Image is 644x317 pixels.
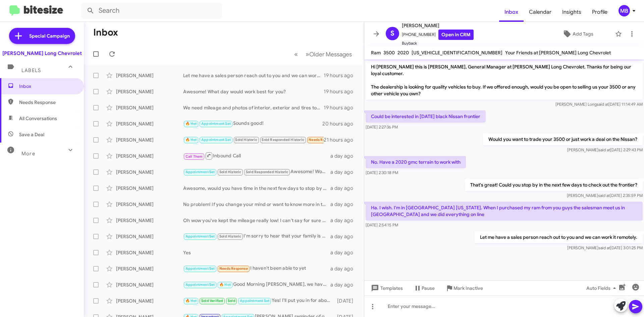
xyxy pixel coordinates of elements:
div: a day ago [330,281,359,288]
div: [PERSON_NAME] [116,298,183,304]
a: Calendar [524,2,557,22]
span: Needs Response [19,99,76,106]
div: 19 hours ago [324,72,359,79]
div: Awesome! Would you have time [DATE] or in the next few days to go over some options? [183,168,330,176]
div: [PERSON_NAME] [116,201,183,208]
span: More [21,151,35,157]
span: [DATE] 2:54:15 PM [366,222,398,227]
span: 2020 [397,50,409,56]
span: [PHONE_NUMBER] [402,30,474,40]
span: Templates [370,282,403,294]
span: said at [597,102,608,107]
div: [PERSON_NAME] Long Chevrolet [2,50,82,57]
span: Sold Historic [235,138,257,142]
div: [PERSON_NAME] [116,217,183,224]
p: Ha. I wish. I'm in [GEOGRAPHIC_DATA] [US_STATE]. When I purchased my ram from you guys the salesm... [366,202,643,220]
div: [PERSON_NAME] [116,281,183,288]
div: No problem! If you change your mind or want to know more in the future, feel free to reach out. I... [183,201,330,208]
span: Sold Historic [219,234,241,239]
div: We need mileage and photos of interior, exterior and tires to determine it's value. [183,104,324,111]
span: [PERSON_NAME] Long [DATE] 11:14:49 AM [555,102,643,107]
span: Auto Fields [586,282,619,294]
span: 🔥 Hot [185,138,197,142]
span: 🔥 Hot [185,121,197,126]
div: a day ago [330,265,359,272]
div: [PERSON_NAME] [116,185,183,192]
button: Previous [290,47,302,61]
button: Mark Inactive [440,282,488,294]
span: Add Tags [573,28,593,40]
p: No. Have a 2020 gmc terrain to work with [366,156,466,168]
div: a day ago [330,185,359,192]
span: [PERSON_NAME] [DATE] 3:01:25 PM [567,245,643,250]
span: Special Campaign [29,33,70,39]
div: a day ago [330,169,359,175]
span: 🔥 Hot [219,282,231,287]
div: [PERSON_NAME] [116,233,183,240]
span: Older Messages [309,51,352,58]
div: 19 hours ago [324,88,359,95]
span: Inbox [19,83,76,90]
span: Buyback [402,40,474,47]
div: [PERSON_NAME] [116,88,183,95]
div: a day ago [330,233,359,240]
div: MB [619,5,630,16]
button: Add Tags [543,28,612,40]
div: a day ago [330,249,359,256]
span: S [390,28,394,39]
span: Ram [371,50,381,56]
span: Sold Verified [201,299,223,303]
a: Profile [587,2,613,22]
a: Open in CRM [438,30,474,40]
div: Sounds good! [183,120,322,127]
span: Sold Responded Historic [246,170,288,174]
div: [PERSON_NAME] [116,249,183,256]
p: That's great! Could you stop by in the next few days to check out the frontier? [465,179,643,191]
div: [PERSON_NAME] [116,265,183,272]
span: said at [598,147,610,152]
div: [PERSON_NAME] [116,137,183,143]
span: Appointment Set [201,138,231,142]
div: 21 hours ago [324,137,359,143]
span: » [306,50,309,58]
a: Insights [557,2,587,22]
span: Appointment Set [185,170,215,174]
span: [PERSON_NAME] [DATE] 2:29:43 PM [567,147,643,152]
p: Would you want to trade your 3500 or just work a deal on the Nissan? [483,133,643,145]
span: [PERSON_NAME] [DATE] 2:35:59 PM [567,193,643,198]
div: Good Morning [PERSON_NAME], we have an appointment for you at 2pm [DATE], does that still work fo... [183,281,330,288]
button: Auto Fields [581,282,624,294]
span: Appointment Set [240,299,269,303]
span: Appointment Set [185,266,215,271]
div: Let me have a sales person reach out to you and we can work it remotely. [183,72,324,79]
div: 19 hours ago [324,104,359,111]
div: 20 hours ago [322,120,359,127]
span: Mark Inactive [453,282,483,294]
div: I haven't been able to yet [183,265,330,272]
span: 3500 [383,50,395,56]
span: Your Friends at [PERSON_NAME] Long Chevrolet [505,50,611,56]
div: [PERSON_NAME] [116,153,183,159]
span: Call Them [185,154,203,159]
span: « [294,50,298,58]
input: Search [81,3,222,19]
span: [DATE] 2:30:18 PM [366,170,398,175]
a: Inbox [499,2,524,22]
span: Appointment Set [185,282,215,287]
div: Yes [183,249,330,256]
button: Pause [408,282,440,294]
div: a day ago [330,217,359,224]
div: Yes I would be. [183,136,324,144]
span: Sold Historic [219,170,241,174]
button: MB [613,5,637,16]
div: a day ago [330,153,359,159]
span: 🔥 Hot [185,299,197,303]
div: [PERSON_NAME] [116,72,183,79]
button: Next [302,47,356,61]
div: [PERSON_NAME] [116,169,183,175]
span: Pause [422,282,435,294]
